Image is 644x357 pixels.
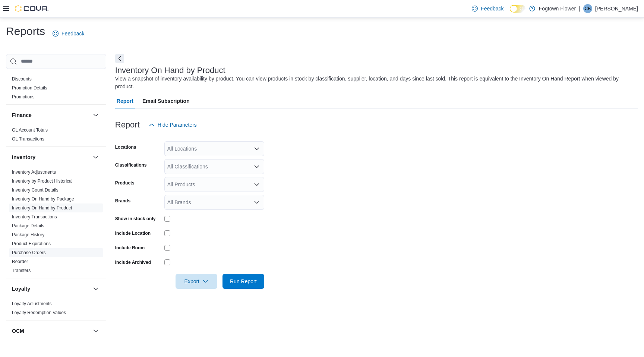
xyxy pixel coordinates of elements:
div: Finance [6,126,106,146]
span: Feedback [481,5,503,12]
a: Promotion Details [12,85,47,91]
a: Purchase Orders [12,250,46,255]
a: Reorder [12,259,28,264]
button: Inventory [91,153,100,162]
a: Package History [12,232,44,237]
button: OCM [12,327,90,335]
span: CB [585,4,591,13]
h3: Inventory On Hand by Product [115,66,225,75]
label: Include Archived [115,259,151,265]
p: [PERSON_NAME] [595,4,638,13]
a: Package Details [12,223,44,228]
a: GL Account Totals [12,127,48,133]
span: Dark Mode [510,13,510,13]
label: Classifications [115,162,147,168]
label: Include Location [115,230,151,236]
button: Open list of options [254,146,260,152]
span: GL Account Totals [12,127,48,133]
button: Next [115,54,124,63]
span: Package Details [12,223,44,229]
span: Promotion Details [12,85,47,91]
a: Inventory On Hand by Product [12,205,72,211]
div: View a snapshot of inventory availability by product. You can view products in stock by classific... [115,75,634,91]
label: Brands [115,198,130,204]
span: Inventory by Product Historical [12,178,73,184]
span: Run Report [230,278,257,285]
span: Feedback [61,30,84,37]
label: Locations [115,144,136,150]
span: Inventory On Hand by Product [12,205,72,211]
span: Hide Parameters [158,121,197,129]
button: Open list of options [254,199,260,205]
label: Products [115,180,135,186]
button: OCM [91,326,100,335]
p: Fogtown Flower [539,4,576,13]
span: Inventory On Hand by Package [12,196,74,202]
span: Package History [12,232,44,238]
button: Run Report [222,274,264,289]
button: Open list of options [254,164,260,170]
a: Product Expirations [12,241,51,246]
h3: OCM [12,327,24,335]
a: Inventory Count Details [12,187,59,193]
a: Feedback [469,1,506,16]
a: GL Transactions [12,136,44,142]
input: Dark Mode [510,5,525,13]
h3: Finance [12,111,32,119]
span: GL Transactions [12,136,44,142]
h3: Report [115,120,140,129]
a: Inventory Adjustments [12,170,56,175]
a: Loyalty Redemption Values [12,310,66,315]
img: Cova [15,5,48,12]
h3: Loyalty [12,285,30,293]
span: Promotions [12,94,35,100]
a: Promotions [12,94,35,99]
span: Loyalty Adjustments [12,301,52,307]
div: Loyalty [6,299,106,320]
span: Email Subscription [142,94,190,108]
a: Inventory Transactions [12,214,57,219]
span: Transfers [12,268,31,274]
div: Inventory [6,168,106,278]
span: Purchase Orders [12,250,46,256]
h1: Reports [6,24,45,39]
a: Inventory by Product Historical [12,178,73,184]
span: Product Expirations [12,241,51,247]
span: Export [180,274,213,289]
a: Loyalty Adjustments [12,301,52,306]
div: Discounts & Promotions [6,75,106,104]
button: Loyalty [12,285,90,293]
a: Transfers [12,268,31,273]
span: Loyalty Redemption Values [12,310,66,316]
button: Export [176,274,217,289]
button: Hide Parameters [146,117,200,132]
a: Inventory On Hand by Package [12,196,74,202]
p: | [579,4,580,13]
button: Finance [12,111,90,119]
h3: Inventory [12,154,35,161]
span: Reorder [12,259,28,265]
div: Conor Bill [583,4,592,13]
span: Inventory Adjustments [12,169,56,175]
span: Inventory Transactions [12,214,57,220]
button: Loyalty [91,284,100,293]
button: Open list of options [254,181,260,187]
span: Inventory Count Details [12,187,59,193]
button: Inventory [12,154,90,161]
label: Include Room [115,245,145,251]
span: Discounts [12,76,32,82]
a: Discounts [12,76,32,82]
button: Finance [91,111,100,120]
a: Feedback [50,26,87,41]
span: Report [117,94,133,108]
label: Show in stock only [115,216,156,222]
